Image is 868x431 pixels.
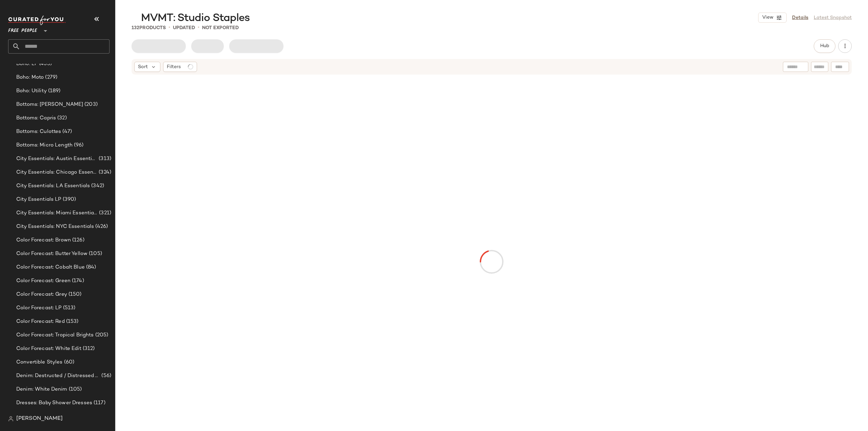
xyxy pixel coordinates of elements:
[83,101,98,109] span: (203)
[16,236,71,244] span: Color Forecast: Brown
[16,277,71,285] span: Color Forecast: Green
[138,63,148,71] span: Sort
[94,331,108,339] span: (205)
[67,291,82,298] span: (150)
[167,63,181,71] span: Filters
[100,372,111,380] span: (56)
[98,209,111,217] span: (321)
[198,24,199,32] span: •
[169,24,170,32] span: •
[762,15,773,20] span: View
[65,318,79,326] span: (153)
[16,196,61,203] span: City Essentials LP
[87,250,102,258] span: (105)
[758,13,787,23] button: View
[92,399,105,407] span: (117)
[8,16,66,25] img: cfy_white_logo.C9jOOHJF.svg
[16,415,63,423] span: [PERSON_NAME]
[132,24,166,32] div: Products
[16,358,63,366] span: Convertible Styles
[81,345,95,353] span: (312)
[16,345,81,353] span: Color Forecast: White Edit
[97,155,111,163] span: (313)
[16,60,38,68] span: Boho: LP
[90,182,104,190] span: (342)
[16,399,92,407] span: Dresses: Baby Shower Dresses
[94,223,108,231] span: (426)
[16,331,94,339] span: Color Forecast: Tropical Brights
[173,24,195,32] p: updated
[16,141,73,149] span: Bottoms: Micro Length
[73,141,84,149] span: (96)
[16,304,62,312] span: Color Forecast: LP
[16,250,87,258] span: Color Forecast: Butter Yellow
[814,39,835,53] button: Hub
[16,101,83,109] span: Bottoms: [PERSON_NAME]
[8,23,37,35] span: Free People
[71,236,84,244] span: (126)
[63,358,75,366] span: (60)
[47,87,61,95] span: (189)
[202,24,239,32] p: Not Exported
[16,128,61,136] span: Bottoms: Culottes
[16,291,67,298] span: Color Forecast: Grey
[16,386,67,393] span: Denim: White Denim
[792,14,808,21] a: Details
[16,74,44,81] span: Boho: Moto
[61,128,72,136] span: (47)
[820,43,829,49] span: Hub
[44,74,57,81] span: (279)
[16,87,47,95] span: Boho: Utility
[16,182,90,190] span: City Essentials: LA Essentials
[132,25,139,31] span: 132
[56,114,67,122] span: (32)
[141,12,250,25] span: MVMT: Studio Staples
[16,372,100,380] span: Denim: Destructed / Distressed V2
[38,60,52,68] span: (453)
[62,304,76,312] span: (513)
[85,263,96,271] span: (84)
[16,209,98,217] span: City Essentials: Miami Essentials
[16,318,65,326] span: Color Forecast: Red
[16,263,85,271] span: Color Forecast: Cobalt Blue
[97,169,111,176] span: (324)
[16,155,97,163] span: City Essentials: Austin Essentials
[67,386,82,393] span: (105)
[61,196,76,203] span: (390)
[16,169,97,176] span: City Essentials: Chicago Essentials
[71,277,84,285] span: (174)
[16,114,56,122] span: Bottoms: Capris
[8,416,14,422] img: svg%3e
[16,223,94,231] span: City Essentials: NYC Essentials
